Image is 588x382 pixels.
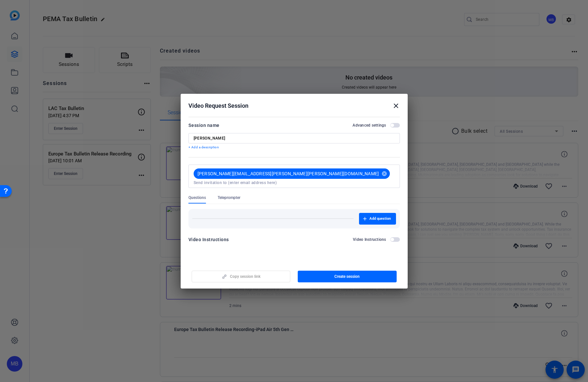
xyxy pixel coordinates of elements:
input: Enter Session Name [194,136,395,141]
div: Video Request Session [188,102,400,110]
span: [PERSON_NAME][EMAIL_ADDRESS][PERSON_NAME][PERSON_NAME][DOMAIN_NAME] [198,170,379,177]
input: Send invitation to (enter email address here) [194,180,395,185]
button: Create session [298,271,397,282]
mat-icon: cancel [379,171,390,177]
h2: Video Instructions [353,237,386,242]
span: Add question [369,216,391,221]
div: Session name [188,121,220,129]
span: Create session [334,274,360,279]
mat-icon: close [392,102,400,110]
button: Add question [359,213,396,225]
div: Video Instructions [188,236,229,243]
h2: Advanced settings [353,123,386,128]
span: Questions [188,195,206,200]
p: + Add a description [188,145,400,150]
span: Teleprompter [218,195,240,200]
